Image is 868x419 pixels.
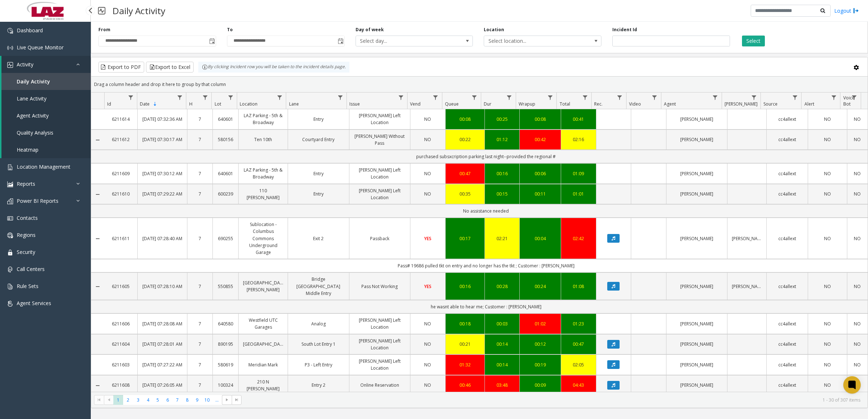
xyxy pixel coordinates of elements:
span: Reports [17,180,35,187]
a: 00:08 [524,116,556,123]
a: 6211611 [109,235,133,242]
a: 00:19 [524,361,556,368]
a: 640601 [217,116,234,123]
a: cc4allext [771,361,803,368]
span: Page 9 [192,395,202,405]
a: NO [852,320,863,327]
span: Security [17,248,35,255]
a: NO [812,320,843,327]
a: 01:23 [565,320,592,327]
span: NO [424,362,431,368]
a: LAZ Parking - 5th & Broadway [243,112,283,126]
a: Rec. Filter Menu [615,93,625,102]
div: 02:16 [565,136,592,143]
span: Page 10 [202,395,212,405]
a: Lane Activity [1,90,91,107]
a: 02:42 [565,235,592,242]
span: Location Management [17,163,70,170]
div: 01:09 [565,170,592,177]
a: [GEOGRAPHIC_DATA][PERSON_NAME] [243,279,283,293]
a: 640580 [217,320,234,327]
div: 00:08 [450,116,480,123]
a: South Lot Entry 1 [292,341,344,348]
span: Live Queue Monitor [17,44,64,51]
a: [PERSON_NAME] Left Location [354,112,406,126]
div: 01:08 [565,283,592,290]
a: Lane Filter Menu [335,93,345,102]
span: YES [424,283,431,289]
a: Parker Filter Menu [749,93,759,102]
a: 03:48 [489,382,515,389]
span: Toggle popup [208,36,216,46]
span: NO [424,171,431,177]
a: NO [812,341,843,348]
a: 00:16 [450,283,480,290]
a: Passback [354,235,406,242]
a: [PERSON_NAME] [671,361,723,368]
img: 'icon' [7,284,13,289]
a: 7 [192,170,208,177]
a: Vend Filter Menu [431,93,441,102]
a: 00:42 [524,136,556,143]
div: 00:47 [450,170,480,177]
a: 600239 [217,190,234,197]
span: Page 2 [123,395,133,405]
a: Agent Filter Menu [710,93,720,102]
a: [PERSON_NAME] Without Pass [354,133,406,147]
span: Agent Services [17,300,51,307]
button: Export to Excel [146,62,194,73]
a: NO [812,136,843,143]
a: NO [852,341,863,348]
span: Page 3 [133,395,143,405]
a: 550855 [217,283,234,290]
a: Date Filter Menu [175,93,184,102]
a: 00:25 [489,116,515,123]
span: Select location... [484,36,577,46]
span: NO [424,341,431,347]
a: 00:41 [565,116,592,123]
a: 04:43 [565,382,592,389]
a: 00:46 [450,382,480,389]
a: cc4allext [771,136,803,143]
span: Page 6 [163,395,173,405]
div: 00:28 [489,283,515,290]
a: Source Filter Menu [790,93,800,102]
span: Page 5 [153,395,163,405]
div: 00:14 [489,361,515,368]
img: logout [853,7,859,15]
a: 7 [192,190,208,197]
a: 02:05 [565,361,592,368]
img: 'icon' [7,28,13,34]
span: Contacts [17,214,38,221]
a: 00:16 [489,170,515,177]
a: NO [415,320,441,327]
label: To [227,26,233,33]
a: NO [812,361,843,368]
a: 110 [PERSON_NAME] [243,187,283,201]
a: 01:12 [489,136,515,143]
a: 00:06 [524,170,556,177]
a: Collapse Details [91,192,104,197]
div: 00:18 [450,320,480,327]
a: Collapse Details [91,284,104,289]
a: NO [415,382,441,389]
a: 6211603 [109,361,133,368]
a: 00:11 [524,190,556,197]
a: 6211608 [109,382,133,389]
a: 01:32 [450,361,480,368]
a: 7 [192,361,208,368]
a: 100324 [217,382,234,389]
span: NO [424,321,431,327]
a: Online Reservation [354,382,406,389]
span: Lane Activity [17,95,46,102]
a: 00:17 [450,235,480,242]
a: 6211604 [109,341,133,348]
a: Entry [292,190,344,197]
a: Activity [1,56,91,73]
